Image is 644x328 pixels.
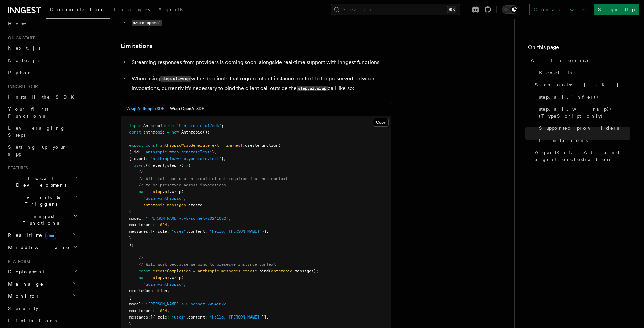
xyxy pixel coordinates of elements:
span: : [153,308,155,313]
span: { [188,163,191,168]
span: }] [262,229,266,234]
span: const [146,143,158,148]
span: , [229,302,231,306]
span: step }) [167,163,184,168]
span: : [139,150,141,155]
button: Deployment [5,266,79,278]
span: AgentKit: AI and agent orchestration [535,149,630,163]
span: anthropicWrapGenerateText [160,143,219,148]
span: : [205,229,207,234]
span: : [167,229,169,234]
span: , [224,156,226,161]
span: ( [278,143,281,148]
a: AgentKit [154,2,198,18]
span: content [188,229,205,234]
span: anthropic [143,203,165,207]
span: await [139,275,150,280]
span: "anthropic-wrap-generateText" [143,150,212,155]
span: } [212,150,214,155]
button: Copy [373,118,389,127]
span: { [129,209,132,214]
span: .bind [257,269,269,273]
span: import [129,123,143,128]
span: Next.js [8,45,40,51]
button: Middleware [5,241,79,253]
a: Home [5,18,79,30]
span: = [167,130,169,135]
a: Python [5,66,79,79]
span: "using-anthropic" [143,282,184,287]
span: "[PERSON_NAME]-3-5-sonnet-20241022" [146,216,229,221]
span: step.ai.infer() [539,94,599,100]
span: new [45,232,56,239]
span: { event [129,156,146,161]
span: Documentation [50,7,106,12]
span: : [148,315,150,320]
button: Wrap OpenAI SDK [170,102,205,116]
span: , [132,235,134,240]
span: (); [202,130,210,135]
span: anthropic [143,130,165,135]
code: step.ai.wrap [297,86,328,91]
a: AgentKit: AI and agent orchestration [532,146,630,165]
span: { [129,295,132,300]
span: 1024 [158,222,167,227]
span: Home [8,20,27,27]
span: Manage [5,281,44,287]
kbd: ⌘K [447,6,456,13]
span: , [202,203,205,207]
span: Node.js [8,58,40,63]
a: Step tools: [URL] [532,79,630,91]
span: Step tools: [URL] [535,81,619,88]
a: Limitations [536,134,630,146]
a: Contact sales [529,4,591,15]
a: AI Inference [528,54,630,66]
span: model [129,302,141,306]
span: .messages); [292,269,318,273]
a: Next.js [5,42,79,54]
span: Examples [114,7,150,12]
span: } [129,322,132,326]
span: = [193,269,195,273]
span: Inngest Functions [5,213,73,226]
span: Platform [5,259,30,264]
span: } [129,235,132,240]
a: Documentation [46,2,110,19]
span: . [240,269,243,273]
span: [{ role [150,315,167,320]
a: Examples [110,2,154,18]
span: .wrap [169,189,181,194]
span: Features [5,165,28,171]
span: Realtime [5,232,56,239]
span: "@anthropic-ai/sdk" [176,123,221,128]
span: anthropic [198,269,219,273]
span: // Will fail because anthropic client requires instance context [139,176,288,181]
span: Anthropic [181,130,202,135]
span: Events & Triggers [5,194,74,207]
span: Setting up your app [8,144,66,157]
span: .wrap [169,275,181,280]
a: Limitations [5,314,79,327]
span: messages [129,229,148,234]
span: , [266,315,269,320]
a: Security [5,302,79,314]
button: Manage [5,278,79,290]
span: ai [165,275,169,280]
span: step [153,275,162,280]
span: .create [186,203,202,207]
span: Install the SDK [8,94,78,100]
span: "Hello, [PERSON_NAME]" [210,229,262,234]
span: ( [181,275,184,280]
span: , [167,308,169,313]
button: Wrap Anthropic SDK [126,102,165,116]
span: ({ event [146,163,165,168]
span: Middleware [5,244,70,251]
span: : [205,315,207,320]
code: step.ai.wrap [160,76,191,82]
span: await [139,189,150,194]
span: { id [129,150,139,155]
span: , [167,222,169,227]
button: Toggle dark mode [502,5,518,14]
span: create [243,269,257,273]
button: Realtimenew [5,229,79,241]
